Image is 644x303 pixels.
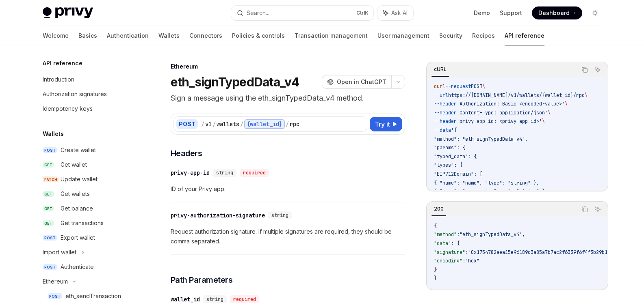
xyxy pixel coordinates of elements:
a: Introduction [36,72,140,87]
span: string [216,170,233,176]
div: / [286,120,289,128]
span: : [457,231,460,238]
span: --url [434,92,448,99]
span: GET [43,162,54,168]
a: GETGet transactions [36,216,140,230]
span: --request [445,83,471,90]
span: curl [434,83,445,90]
span: "params": { [434,144,465,151]
button: Open in ChatGPT [322,75,391,89]
a: API reference [505,26,544,45]
span: : [462,258,465,264]
div: Search... [247,8,269,18]
a: Demo [474,9,490,17]
div: Ethereum [171,62,405,71]
a: POSTExport wallet [36,230,140,245]
span: { [434,223,437,229]
div: Create wallet [61,145,96,155]
span: Headers [171,148,202,159]
button: Toggle dark mode [589,6,602,19]
a: Authorization signatures [36,87,140,101]
span: "method" [434,231,457,238]
div: privy-authorization-signature [171,211,265,219]
span: Ask AI [391,9,408,17]
span: "hex" [465,258,479,264]
span: ID of your Privy app. [171,184,405,194]
span: \ [565,101,568,107]
span: : [465,249,468,256]
a: Welcome [43,26,69,45]
button: Try it [370,117,402,131]
span: GET [43,191,54,197]
div: eth_sendTransaction [65,291,121,301]
span: "data" [434,240,451,247]
a: GETGet balance [36,201,140,216]
a: Idempotency keys [36,101,140,116]
div: Authorization signatures [43,89,107,99]
span: --header [434,118,457,125]
a: Basics [78,26,97,45]
span: \ [585,92,588,99]
span: "signature" [434,249,465,256]
div: {wallet_id} [244,119,285,129]
span: "types": { [434,162,462,168]
span: "encoding" [434,258,462,264]
span: POST [48,293,62,299]
div: Update wallet [61,174,98,184]
div: privy-app-id [171,169,210,177]
a: GETGet wallet [36,157,140,172]
h5: Wallets [43,129,64,139]
div: required [240,169,269,177]
span: Dashboard [538,9,570,17]
span: POST [471,83,482,90]
div: rpc [290,120,299,128]
a: Wallets [158,26,180,45]
a: Connectors [189,26,222,45]
span: : { [451,240,460,247]
a: Support [500,9,522,17]
button: Copy the contents from the code block [579,64,590,75]
a: Dashboard [532,6,582,19]
span: \ [482,83,485,90]
a: Policies & controls [232,26,285,45]
span: --header [434,101,457,107]
a: POSTAuthenticate [36,260,140,274]
a: PATCHUpdate wallet [36,172,140,187]
div: wallets [217,120,239,128]
button: Search...CtrlK [231,6,373,20]
a: User management [377,26,429,45]
a: Security [439,26,462,45]
h1: eth_signTypedData_v4 [171,75,299,89]
button: Ask AI [592,204,603,215]
div: Get transactions [61,218,104,228]
button: Ask AI [377,6,413,20]
span: 'Authorization: Basic <encoded-value>' [457,101,565,107]
img: light logo [43,7,93,19]
span: Try it [375,119,390,129]
div: Idempotency keys [43,104,93,114]
span: } [434,275,437,282]
span: '{ [451,127,457,133]
span: , [522,231,525,238]
div: Ethereum [43,277,68,286]
span: "EIP712Domain": [ [434,171,482,177]
span: { "name": "version", "type": "string" }, [434,188,548,195]
button: Copy the contents from the code block [579,204,590,215]
span: 'privy-app-id: <privy-app-id>' [457,118,542,125]
span: 'Content-Type: application/json' [457,110,548,116]
span: POST [43,264,57,270]
div: POST [176,119,198,129]
h5: API reference [43,58,82,68]
span: string [206,296,223,303]
div: cURL [432,64,449,74]
span: PATCH [43,176,59,183]
span: "method": "eth_signTypedData_v4", [434,136,528,142]
div: Get balance [61,204,93,213]
a: GETGet wallets [36,187,140,201]
span: \ [542,118,545,125]
span: POST [43,147,57,153]
div: Get wallet [61,160,87,170]
span: Ctrl K [356,10,369,16]
span: Request authorization signature. If multiple signatures are required, they should be comma separa... [171,227,405,246]
a: Authentication [107,26,149,45]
